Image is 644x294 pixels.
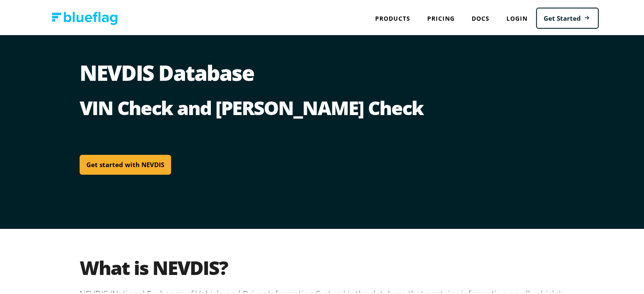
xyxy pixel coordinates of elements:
[80,154,171,173] a: Get started with NEVDIS
[80,95,571,118] h2: VIN Check and [PERSON_NAME] Check
[498,8,536,26] a: Login to Blue Flag application
[419,8,463,26] a: Pricing
[367,8,419,26] div: Products
[80,61,571,95] h1: NEVDIS Database
[536,6,599,28] a: Get Started
[80,255,571,278] h2: What is NEVDIS?
[463,8,498,26] a: Docs
[52,11,118,24] img: Blue Flag logo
